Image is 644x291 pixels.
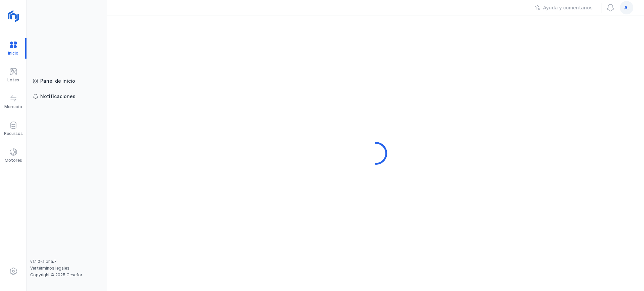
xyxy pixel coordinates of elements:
img: logoRight.svg [5,8,22,24]
div: Mercado [4,104,22,110]
div: Panel de inicio [40,78,75,84]
div: Recursos [4,131,23,136]
a: Ver términos legales [30,266,69,271]
div: Copyright © 2025 Cesefor [30,272,104,278]
div: Motores [5,158,22,163]
div: Ayuda y comentarios [543,4,593,11]
span: a. [624,4,629,11]
button: Ayuda y comentarios [531,2,597,13]
div: v1.1.0-alpha.7 [30,259,104,264]
div: Lotes [7,77,19,83]
a: Panel de inicio [30,75,104,87]
a: Notificaciones [30,90,104,102]
div: Notificaciones [40,93,75,100]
